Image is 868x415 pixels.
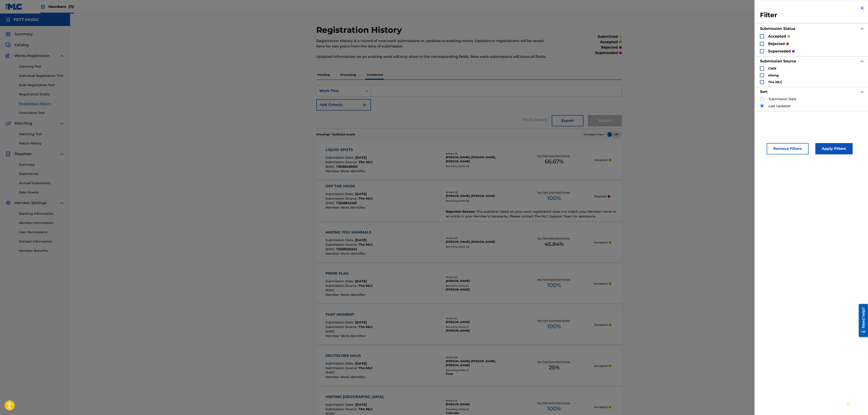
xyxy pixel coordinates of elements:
[537,319,571,322] p: Your Total Submitted Shares:
[325,247,336,251] span: ISWC :
[549,363,560,372] span: 25 %
[339,70,357,80] p: Processing
[446,194,514,198] div: [PERSON_NAME], [PERSON_NAME]
[5,121,11,126] img: Matching
[5,42,11,48] img: Catalog
[316,181,622,221] a: OFF THE HOOKSubmission Date:[DATE]Submission Source:The MLCISWC:T3225842451Member Work Identifier...
[847,398,849,411] div: Drag
[768,34,786,39] p: accepted
[40,4,46,9] img: Top Rightsholders
[325,403,355,407] span: Submission Date :
[59,121,65,126] img: expand
[859,89,865,94] img: expand
[325,243,359,247] span: Submission Source :
[845,393,868,415] iframe: Chat Widget
[359,243,373,247] span: The MLC
[325,271,373,276] div: PRIDE FLAG
[594,405,607,409] p: Accepted
[336,165,358,169] span: T3088489510
[48,4,74,9] span: Members
[325,334,367,338] span: Member Work Identifier :
[316,54,552,59] p: Updated information on an existing work will only show in the corresponding fields. New work subm...
[446,284,514,288] div: Recording Artists ( 1 )
[5,53,11,59] img: Works Registration
[446,152,514,155] div: Writers ( 3 )
[446,325,514,329] div: Recording Artists ( 1 )
[325,205,367,210] span: Member Work Identifier :
[325,312,373,317] div: THAT MOMENT
[446,210,616,218] span: The publisher listed on your work registration does not match your Member name or an entity in yo...
[19,101,65,106] a: Registration History
[600,39,618,45] p: accepted
[325,147,373,153] div: LIQUID SPOTS
[355,238,367,242] span: [DATE]
[325,284,359,288] span: Submission Source :
[769,104,790,108] label: Last Updated
[362,102,367,108] img: 9d2ae6d4665cec9f34b9.svg
[446,191,514,194] div: Writers ( 2 )
[446,368,514,372] div: Recording Artists ( 1 )
[19,111,65,115] a: Overclaims Tool
[5,31,11,37] img: Summary
[325,238,355,242] span: Submission Date :
[325,329,336,333] span: ISWC :
[19,248,65,253] a: Member Benefits
[446,240,514,244] div: [PERSON_NAME], [PERSON_NAME]
[547,194,561,202] span: 100 %
[5,42,29,48] a: CatalogCatalog
[5,31,33,37] a: SummarySummary
[601,45,618,50] p: rejected
[855,302,868,340] iframe: Resource Center
[359,196,373,200] span: The MLC
[545,240,564,248] span: 45.84 %
[325,353,373,358] div: DEUTSCHES HAUS
[359,366,373,370] span: The MLC
[5,200,11,206] img: Member Settings
[537,154,571,158] p: Your Total Submitted Shares:
[537,360,571,363] p: Your Total Submitted Shares:
[767,143,809,154] button: Remove Filters
[19,181,65,186] a: Annual Statements
[859,26,865,31] img: expand
[325,196,359,200] span: Submission Source :
[446,210,476,214] span: Rejection Reason :
[547,405,561,413] span: 100 %
[19,132,65,137] a: Matching Tool
[325,230,374,235] div: AMONG YOU MAMMALS
[14,17,39,22] h5: FETT MUSIC
[316,85,622,129] form: Search Form
[325,320,355,324] span: Submission Date :
[336,201,357,205] span: T3225842451
[768,49,791,54] p: superseded
[545,158,564,166] span: 66.67 %
[446,411,514,415] div: Cutecake
[325,252,367,256] span: Member Work Identifier :
[760,90,768,94] strong: Sort
[768,73,779,77] strong: eSong
[316,264,622,303] a: PRIDE FLAGSubmission Date:[DATE]Submission Source:The MLCISWC:Member Work Identifier:Writers (1)[...
[446,236,514,240] div: Writers ( 2 )
[14,31,33,37] span: Summary
[446,199,514,203] div: Recording Artists ( 0 )
[19,221,65,225] a: Member Information
[359,160,373,164] span: The MLC
[446,356,514,359] div: Writers ( 3 )
[446,276,514,279] div: Writers ( 1 )
[19,230,65,235] a: User Permissions
[859,5,865,11] img: close
[768,80,782,84] strong: The MLC
[537,191,571,194] p: Your Total Submitted Shares:
[325,293,367,297] span: Member Work Identifier :
[355,279,367,283] span: [DATE]
[355,403,367,407] span: [DATE]
[59,151,65,157] img: expand
[815,143,853,154] button: Apply Filters
[355,156,367,160] span: [DATE]
[325,279,355,283] span: Submission Date :
[598,34,618,39] p: submitted
[325,288,336,292] span: ISWC :
[547,281,561,289] span: 100 %
[537,401,571,405] p: Your Total Submitted Shares:
[359,407,373,411] span: The MLC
